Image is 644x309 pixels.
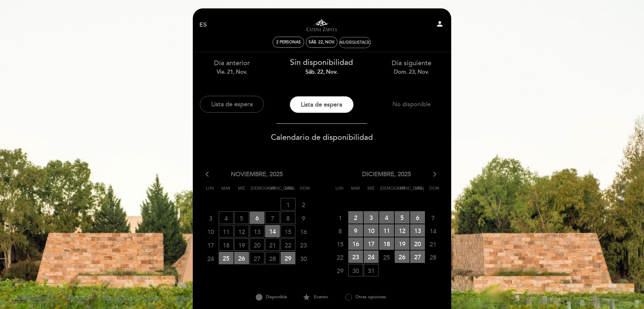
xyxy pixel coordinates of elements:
span: Mar [219,185,232,197]
span: 18 [379,237,394,250]
span: Sáb [412,185,425,197]
span: 16 [296,225,311,238]
span: 27 [410,250,425,263]
div: vie. 21, nov. [192,68,272,76]
span: 6 [410,211,425,224]
span: Mié [235,185,248,197]
span: Dom [298,185,312,197]
span: 18 [219,238,234,251]
span: 23 [348,250,363,263]
span: 22 [333,251,348,263]
button: person [436,20,444,30]
span: 7 [265,211,280,224]
span: 17 [203,239,218,251]
span: 23 [296,239,311,251]
span: [DEMOGRAPHIC_DATA] [380,185,394,197]
span: 13 [410,224,425,237]
span: 5 [234,211,249,224]
span: 10 [203,225,218,238]
span: 26 [395,250,409,263]
span: 16 [348,237,363,250]
span: Dom [428,185,441,197]
span: 29 [333,264,348,277]
span: 15 [333,238,348,250]
span: 21 [426,238,440,250]
span: 8 [333,225,348,237]
span: diciembre, 2025 [362,170,411,179]
span: 25 [379,251,394,263]
span: 11 [219,225,234,237]
span: 4 [379,211,394,224]
div: Disponible [246,292,296,303]
span: 25 [219,252,234,264]
span: Lun [203,185,217,197]
span: 14 [426,225,440,237]
span: 2 [296,198,311,211]
span: Mar [349,185,362,197]
span: 20 [410,237,425,250]
span: 28 [426,251,440,263]
span: 24 [203,252,218,265]
span: Lun [333,185,346,197]
div: sáb. 22, nov. [282,68,362,76]
span: Calendario de disponibilidad [271,133,373,142]
span: 2 personas [276,40,301,45]
span: 28 [265,252,280,264]
span: 4 [219,211,234,224]
span: 12 [234,225,249,237]
span: 3 [364,211,379,224]
span: 17 [364,237,379,250]
span: Sáb [282,185,296,197]
span: Vie [266,185,280,197]
span: 11 [379,224,394,237]
span: [DEMOGRAPHIC_DATA] [251,185,264,197]
button: Lista de espera [290,96,354,113]
span: 29 [281,252,295,264]
span: 22 [281,238,295,251]
span: 15 [281,225,295,237]
span: Sin disponibilidad [290,58,353,67]
span: 30 [296,252,311,265]
span: 27 [250,252,264,264]
span: 31 [364,264,379,276]
span: 1 [281,198,295,210]
span: 20 [250,238,264,251]
div: Otras opciones [334,292,397,303]
span: Mié [364,185,378,197]
span: 6 [250,211,264,224]
span: 13 [250,225,264,237]
span: Vie [396,185,409,197]
i: person [436,20,444,28]
span: 19 [234,238,249,251]
div: Evento [296,292,334,303]
i: star [302,292,311,303]
div: Día anterior [192,59,272,76]
div: sáb. 22, nov. [309,40,335,45]
div: Visitas/Degustaciones [330,40,380,45]
span: 10 [364,224,379,237]
span: 5 [395,211,409,224]
button: No disponible [380,96,443,113]
a: Visitas y degustaciones en La Pirámide [280,16,364,34]
span: 8 [281,211,295,224]
span: 9 [348,224,363,237]
span: 3 [203,212,218,224]
i: arrow_forward_ios [432,170,438,179]
div: dom. 23, nov. [371,68,451,76]
button: Lista de espera [200,96,264,113]
span: 14 [265,225,280,237]
i: arrow_back_ios [206,170,212,179]
span: 21 [265,238,280,251]
div: Día siguiente [371,59,451,76]
span: 9 [296,212,311,224]
span: 1 [333,211,348,224]
span: 30 [348,264,363,276]
span: noviembre, 2025 [231,170,283,179]
span: 26 [234,252,249,264]
span: 7 [426,211,440,224]
span: 12 [395,224,409,237]
span: 19 [395,237,409,250]
span: 24 [364,250,379,263]
span: 2 [348,211,363,224]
